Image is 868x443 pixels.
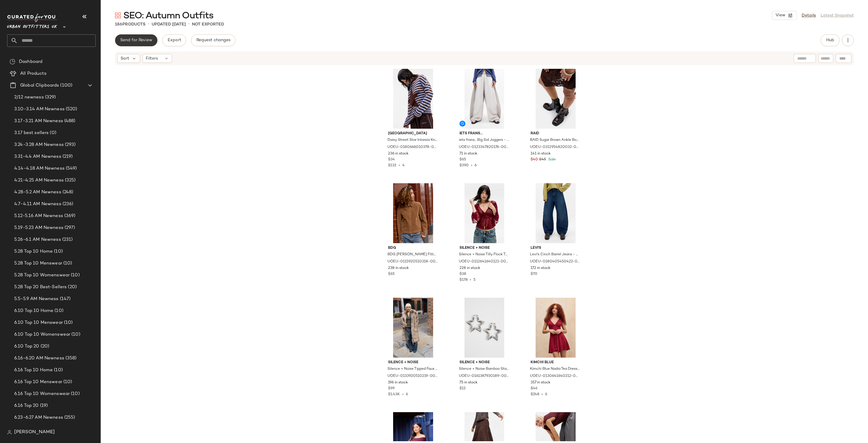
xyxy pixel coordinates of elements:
[14,130,49,136] span: 3.17 best sellers
[473,278,475,282] span: 5
[61,201,73,208] span: (236)
[459,131,510,136] span: iets frans...
[526,69,585,129] img: 0312954820032_020_m
[14,201,61,208] span: 4.7-4.11 AM Newness
[826,38,834,43] span: Hub
[191,34,236,46] button: Request changes
[821,34,840,46] button: Hub
[530,374,580,379] span: UOEU-0130641640212-000-069
[14,189,61,196] span: 4.28-5.2 AM Newness
[70,272,80,279] span: (10)
[530,259,580,264] span: UOEU-0180405450422-000-107
[387,138,438,143] span: Daisy Street Star Intarsia Knit Jumper XS at Urban Outfitters
[383,183,443,243] img: 0115920510318_224_a2
[530,145,580,150] span: UOEU-0312954820032-000-020
[531,266,550,271] span: 172 in stock
[388,151,409,157] span: 236 in stock
[14,260,62,267] span: 5.28 Top 10 Menswear
[530,252,580,257] span: Levi's Cinch Barrel Jeans - Vintage Denim Medium 26W 31L at Urban Outfitters
[14,165,65,172] span: 4.14-4.18 AM Newness
[44,94,56,101] span: (329)
[192,21,224,28] p: Not Exported
[148,21,149,28] span: •
[388,246,438,251] span: BDG
[455,183,514,243] img: 0112641640121_061_a2
[531,151,551,157] span: 141 in stock
[387,145,438,150] span: UOEU-0180666010378-000-000
[67,284,77,291] span: (20)
[406,393,408,396] span: 6
[531,246,581,251] span: Levi's
[459,164,469,168] span: $390
[14,331,70,338] span: 6.10 Top 10 Womenswear
[64,355,77,362] span: (358)
[7,20,57,31] span: Urban Outfitters UK
[61,236,73,243] span: (231)
[459,360,510,365] span: Silence + Noise
[14,429,55,436] span: [PERSON_NAME]
[14,153,61,160] span: 3.31-4.4 AM Newness
[14,426,69,433] span: 6.25 WK 20 Top 10 Home
[531,386,537,391] span: $46
[14,343,39,350] span: 6.10 Top 20
[167,38,181,43] span: Export
[14,248,53,255] span: 5.28 Top 10 Home
[65,165,77,172] span: (549)
[547,158,556,162] span: Sale
[14,118,63,125] span: 3.17-3.21 AM Newness
[459,366,509,372] span: Silence + Noise Bamboo Star Earrings - Silver at Urban Outfitters
[20,82,59,89] span: Global Clipboards
[14,367,53,374] span: 6.16 Top 10 Home
[383,69,443,129] img: 0180666010378_000_a2
[39,402,48,409] span: (19)
[531,393,539,396] span: $248
[775,13,785,18] span: View
[14,296,59,302] span: 5.5-5.9 AM Newness
[49,130,56,136] span: (0)
[14,94,44,101] span: 2/12 newness
[467,278,473,282] span: •
[526,183,585,243] img: 0180405450422_107_a2
[7,430,12,435] img: svg%3e
[388,272,395,277] span: $65
[455,298,514,358] img: 0161387930189_007_a2
[531,360,581,365] span: Kimchi Blue
[388,131,438,136] span: [GEOGRAPHIC_DATA]
[61,153,73,160] span: (219)
[14,177,64,184] span: 4.21-4.25 AM Newness
[152,21,186,28] p: updated [DATE]
[531,380,550,385] span: 357 in stock
[387,259,438,264] span: UOEU-0115920510318-000-224
[14,379,62,385] span: 6.16 Top 10 Menswear
[459,278,467,282] span: $178
[530,138,580,143] span: RAID Sugar Brown Ankle Boots - Brown UK 4 at Urban Outfitters
[64,177,76,184] span: (325)
[396,164,402,168] span: •
[14,355,64,362] span: 6.16-6.20 AM Newness
[14,272,70,279] span: 5.28 Top 10 Womenswear
[14,284,67,291] span: 5.28 Top 20 Best-Sellers
[802,12,816,19] a: Details
[19,58,42,65] span: Dashboard
[469,164,475,168] span: •
[62,260,72,267] span: (10)
[400,393,406,396] span: •
[14,224,63,231] span: 5.19-5.23 AM Newness
[539,157,546,162] span: $45
[455,69,514,129] img: 0123347820176_008_a2
[63,414,75,421] span: (255)
[526,298,585,358] img: 0130641640212_069_b
[14,414,63,421] span: 6.23-6.27 AM Newness
[20,70,47,77] span: All Products
[70,391,80,397] span: (10)
[115,22,122,27] span: 186
[14,106,65,113] span: 3.10-3.14 AM Newness
[14,319,63,326] span: 6.10 Top 10 Menswear
[539,393,545,396] span: •
[531,157,538,162] span: $40
[62,379,72,385] span: (10)
[383,298,443,358] img: 0133920510219_020_a2
[387,374,438,379] span: UOEU-0133920510219-000-020
[115,34,157,46] button: Send for Review
[146,55,158,62] span: Filters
